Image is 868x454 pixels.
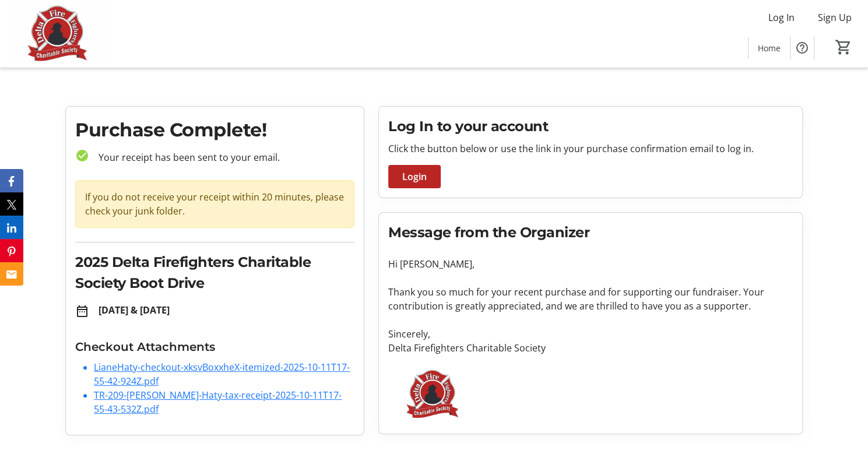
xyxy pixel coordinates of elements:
img: Delta Firefighters Charitable Society logo [388,369,479,420]
span: Log In [768,10,795,24]
p: Your receipt has been sent to your email. [89,150,354,164]
h2: Message from the Organizer [388,222,793,243]
button: Sign Up [809,8,861,27]
div: If you do not receive your receipt within 20 minutes, please check your junk folder. [75,180,354,228]
h2: Log In to your account [388,116,793,137]
h1: Purchase Complete! [75,116,354,144]
button: Login [388,165,441,188]
span: Sign Up [818,10,852,24]
h2: 2025 Delta Firefighters Charitable Society Boot Drive [75,252,354,294]
mat-icon: check_circle [75,149,89,163]
p: Sincerely, [388,327,793,341]
span: Login [402,170,427,184]
p: Click the button below or use the link in your purchase confirmation email to log in. [388,142,793,156]
a: TR-209-[PERSON_NAME]-Haty-tax-receipt-2025-10-11T17-55-43-532Z.pdf [94,389,342,416]
p: Hi [PERSON_NAME], [388,257,793,271]
a: LianeHaty-checkout-xksvBoxxheX-itemized-2025-10-11T17-55-42-924Z.pdf [94,361,350,388]
p: Thank you so much for your recent purchase and for supporting our fundraiser. Your contribution i... [388,285,793,313]
h3: Checkout Attachments [75,338,354,356]
mat-icon: date_range [75,304,89,318]
strong: [DATE] & [DATE] [99,304,170,316]
p: Delta Firefighters Charitable Society [388,341,793,355]
span: Home [758,42,781,54]
button: Log In [759,8,804,27]
a: Home [748,37,790,59]
button: Help [790,36,814,59]
button: Cart [833,37,854,58]
img: Delta Firefighters Charitable Society's Logo [7,5,111,63]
